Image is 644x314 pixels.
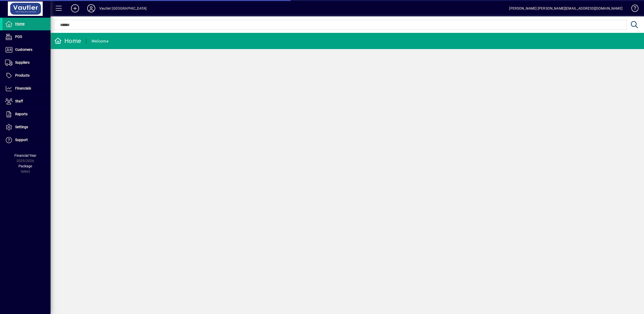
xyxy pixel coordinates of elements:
[15,112,28,116] span: Reports
[15,99,23,103] span: Staff
[15,125,28,129] span: Settings
[3,31,51,43] a: POS
[15,60,30,64] span: Suppliers
[83,4,99,13] button: Profile
[3,121,51,133] a: Settings
[509,4,623,12] div: [PERSON_NAME] [PERSON_NAME][EMAIL_ADDRESS][DOMAIN_NAME]
[3,69,51,82] a: Products
[14,153,36,158] span: Financial Year
[3,82,51,95] a: Financials
[3,108,51,121] a: Reports
[91,37,108,45] div: Welcome
[15,73,30,77] span: Products
[15,48,32,52] span: Customers
[54,37,81,45] div: Home
[3,134,51,146] a: Support
[15,35,22,39] span: POS
[15,22,25,26] span: Home
[3,95,51,108] a: Staff
[18,164,32,168] span: Package
[3,43,51,56] a: Customers
[15,138,28,142] span: Support
[3,56,51,69] a: Suppliers
[628,1,638,17] a: Knowledge Base
[99,4,147,12] div: Vautier [GEOGRAPHIC_DATA]
[67,4,83,13] button: Add
[15,86,31,90] span: Financials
